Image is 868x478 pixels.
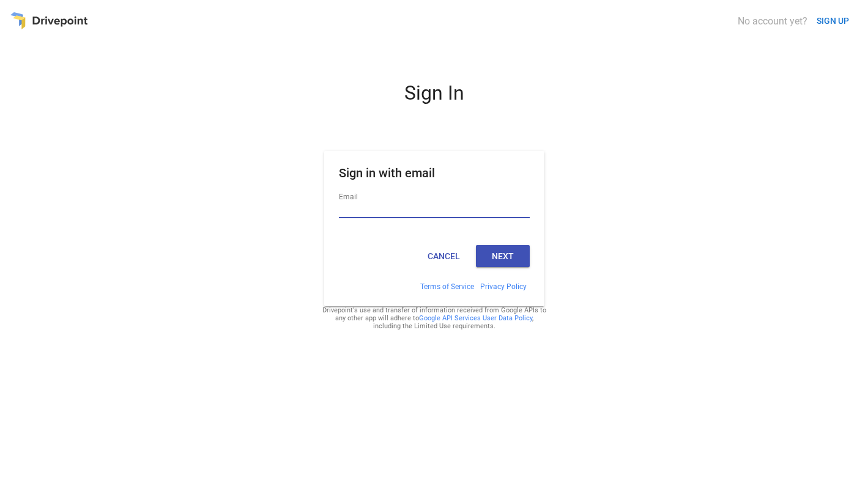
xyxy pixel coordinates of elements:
[339,166,530,190] h1: Sign in with email
[417,245,471,267] button: Cancel
[480,282,527,291] a: Privacy Policy
[476,245,530,267] button: Next
[419,314,532,322] a: Google API Services User Data Policy
[287,81,581,114] div: Sign In
[812,10,854,32] button: SIGN UP
[738,15,807,27] div: No account yet?
[420,282,474,291] a: Terms of Service
[322,306,547,330] div: Drivepoint's use and transfer of information received from Google APIs to any other app will adhe...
